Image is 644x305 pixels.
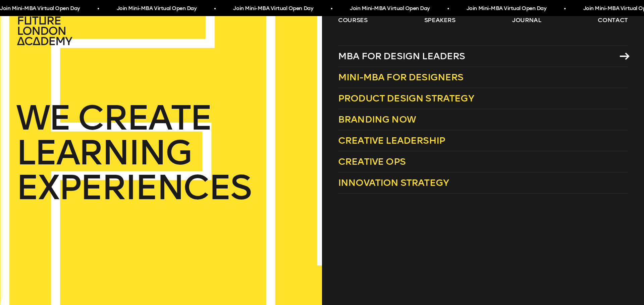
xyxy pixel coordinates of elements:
span: Branding Now [338,114,416,125]
a: Creative Ops [338,151,628,172]
a: courses [338,16,368,24]
a: Creative Leadership [338,130,628,151]
span: Creative Leadership [338,135,445,146]
a: Mini-MBA for Designers [338,67,628,88]
a: Innovation Strategy [338,172,628,194]
a: Branding Now [338,109,628,130]
span: • [563,3,565,15]
span: Innovation Strategy [338,177,449,188]
a: journal [512,16,541,24]
a: speakers [424,16,455,24]
span: • [447,3,448,15]
a: contact [598,16,628,24]
span: MBA for Design Leaders [338,51,465,62]
span: • [97,3,98,15]
span: Creative Ops [338,156,406,167]
a: Product Design Strategy [338,88,628,109]
a: MBA for Design Leaders [338,46,628,67]
span: Product Design Strategy [338,93,474,104]
span: • [213,3,215,15]
span: • [330,3,332,15]
span: Mini-MBA for Designers [338,72,464,83]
